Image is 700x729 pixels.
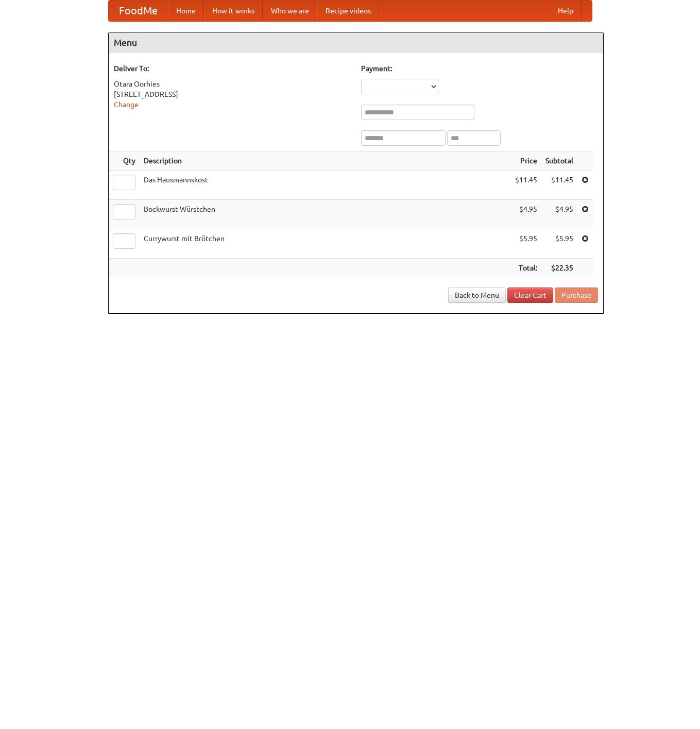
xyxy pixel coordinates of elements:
[511,229,541,259] td: $5.95
[511,200,541,229] td: $4.95
[448,287,506,303] a: Back to Menu
[140,171,511,200] td: Das Hausmannskost
[550,1,582,21] a: Help
[541,259,577,278] th: $22.35
[114,63,351,74] h5: Deliver To:
[555,287,598,303] button: Purchase
[109,32,603,53] h4: Menu
[317,1,379,21] a: Recipe videos
[204,1,263,21] a: How it works
[541,229,577,259] td: $5.95
[168,1,204,21] a: Home
[541,171,577,200] td: $11.45
[114,89,351,99] div: [STREET_ADDRESS]
[263,1,317,21] a: Who we are
[511,259,541,278] th: Total:
[114,79,351,89] div: Otara Oorhies
[109,1,168,21] a: FoodMe
[140,200,511,229] td: Bockwurst Würstchen
[109,151,140,171] th: Qty
[140,229,511,259] td: Currywurst mit Brötchen
[114,100,139,109] a: Change
[541,151,577,171] th: Subtotal
[511,151,541,171] th: Price
[361,63,598,74] h5: Payment:
[511,171,541,200] td: $11.45
[541,200,577,229] td: $4.95
[140,151,511,171] th: Description
[507,287,553,303] a: Clear Cart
